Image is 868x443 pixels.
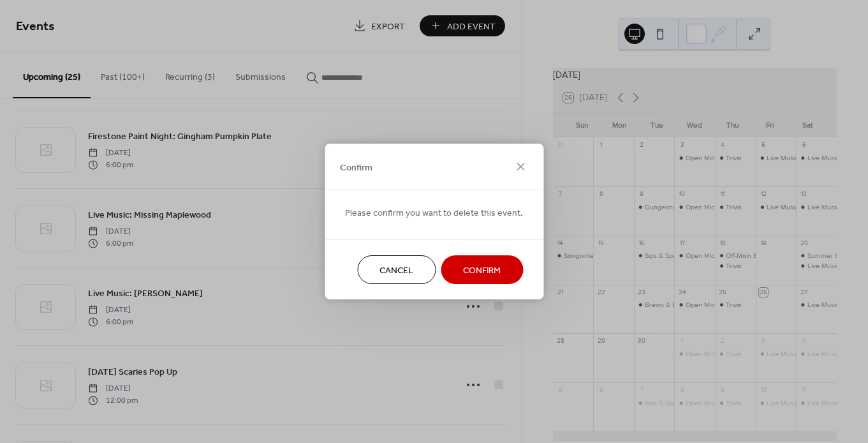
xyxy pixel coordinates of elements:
[463,264,501,278] span: Confirm
[340,161,372,174] span: Confirm
[345,207,523,220] span: Please confirm you want to delete this event.
[357,255,436,284] button: Cancel
[379,264,413,278] span: Cancel
[441,255,523,284] button: Confirm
